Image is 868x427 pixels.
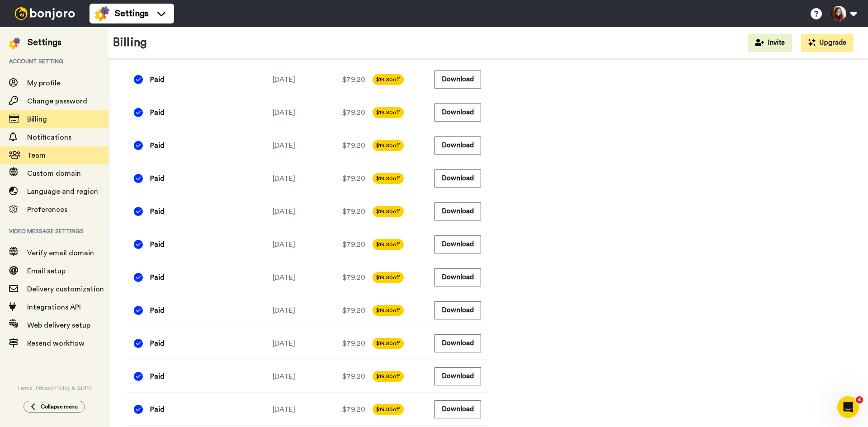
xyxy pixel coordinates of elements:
span: $19.80 off [373,206,404,217]
span: $19.80 off [373,173,404,184]
span: Email setup [27,267,66,275]
span: $79.20 [342,371,365,382]
div: [DATE] [273,371,342,382]
span: Paid [150,206,165,217]
button: Download [434,400,481,418]
span: $79.20 [342,74,365,85]
button: Download [434,268,481,286]
button: Download [434,70,481,88]
span: Paid [150,404,165,415]
span: $79.20 [342,239,365,250]
span: Paid [150,140,165,151]
span: $79.20 [342,173,365,184]
button: Collapse menu [24,401,85,413]
span: $79.20 [342,305,365,316]
span: Preferences [27,206,67,213]
span: Collapse menu [41,403,78,410]
span: $79.20 [342,272,365,283]
div: [DATE] [273,305,342,316]
span: 4 [856,396,863,404]
button: Download [434,169,481,187]
span: Paid [150,338,165,349]
span: Paid [150,74,165,85]
div: [DATE] [273,107,342,118]
span: $19.80 off [373,107,404,118]
span: $79.20 [342,107,365,118]
button: Download [434,334,481,352]
span: Team [27,152,46,159]
span: Paid [150,107,165,118]
span: Verify email domain [27,249,94,257]
span: $79.20 [342,338,365,349]
div: [DATE] [273,239,342,250]
span: Settings [115,7,149,20]
iframe: Intercom live chat [837,396,859,418]
span: Change password [27,98,87,105]
div: [DATE] [273,74,342,85]
span: $19.80 off [373,272,404,283]
img: bj-logo-header-white.svg [11,7,79,20]
button: Invite [748,34,792,52]
img: settings-colored.svg [95,6,109,21]
button: Download [434,235,481,253]
button: Download [434,301,481,319]
span: $79.20 [342,206,365,217]
div: [DATE] [273,404,342,415]
div: [DATE] [273,272,342,283]
div: [DATE] [273,140,342,151]
button: Download [434,136,481,154]
div: [DATE] [273,206,342,217]
div: Settings [28,36,61,49]
span: $19.80 off [373,338,404,349]
img: settings-colored.svg [9,38,20,49]
span: $19.80 off [373,239,404,250]
button: Download [434,367,481,385]
span: Resend workflow [27,340,85,347]
span: Integrations API [27,304,81,311]
span: $19.80 off [373,74,404,85]
span: Paid [150,305,165,316]
span: $19.80 off [373,404,404,415]
span: Notifications [27,134,71,141]
span: Paid [150,173,165,184]
span: $19.80 off [373,305,404,316]
span: Delivery customization [27,286,104,293]
span: $19.80 off [373,371,404,382]
span: Paid [150,272,165,283]
button: Upgrade [801,34,854,52]
span: Billing [27,116,47,123]
div: [DATE] [273,338,342,349]
span: $79.20 [342,404,365,415]
span: Paid [150,239,165,250]
span: Custom domain [27,170,81,177]
span: Paid [150,371,165,382]
span: Language and region [27,188,98,195]
button: Download [434,103,481,121]
span: My profile [27,80,61,87]
span: $19.80 off [373,140,404,151]
span: $79.20 [342,140,365,151]
h1: Billing [113,36,147,49]
span: Web delivery setup [27,322,90,329]
div: [DATE] [273,173,342,184]
button: Download [434,202,481,220]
